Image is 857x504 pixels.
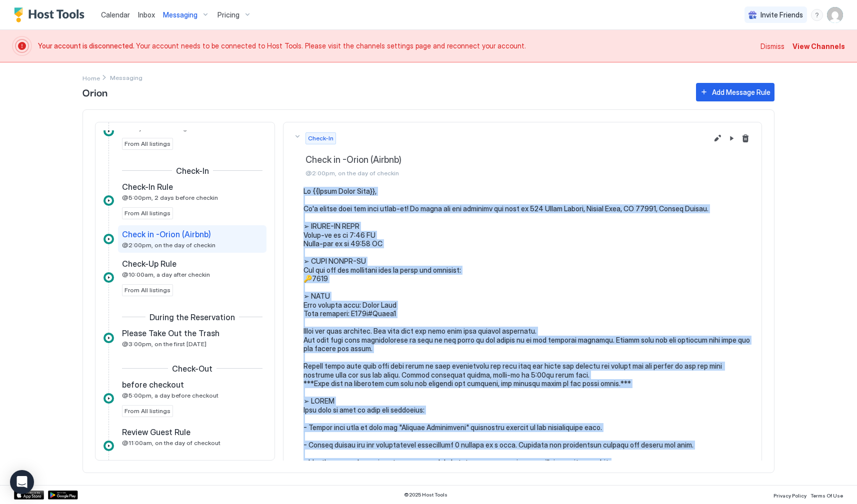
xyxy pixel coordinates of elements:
span: Orion [82,84,686,99]
a: Inbox [138,9,155,20]
span: Check in -Orion (Airbnb) [305,154,707,166]
div: Open Intercom Messenger [10,470,34,494]
span: Check-Out [172,364,212,374]
button: Add Message Rule [696,83,774,101]
span: From All listings [124,139,170,148]
span: Your account needs to be connected to Host Tools. Please visit the channels settings page and rec... [38,41,754,50]
button: Check-InCheck in -Orion (Airbnb)@2:00pm, on the day of checkinEdit message rulePause Message Rule... [283,122,761,187]
a: Home [82,72,100,83]
span: During the Reservation [149,312,235,322]
span: Review Guest Rule [122,427,190,437]
span: before checkout [122,380,184,390]
a: Terms Of Use [810,490,843,500]
div: Dismiss [760,41,784,51]
a: App Store [14,491,44,500]
span: @2:00pm, on the day of checkin [122,241,215,249]
span: Check-In Rule [122,182,173,192]
span: Check-In [176,166,209,176]
a: Google Play Store [48,491,78,500]
span: @10:00am, a day after checkin [122,271,210,278]
div: Add Message Rule [712,87,770,97]
span: Invite Friends [760,10,803,19]
span: @5:00pm, 2 days before checkin [122,194,218,201]
button: Delete message rule [739,132,751,144]
span: Home [82,74,100,82]
button: Edit message rule [711,132,723,144]
a: Privacy Policy [773,490,806,500]
span: Breadcrumb [110,74,142,81]
span: Your account is disconnected. [38,41,136,50]
a: Calendar [101,9,130,20]
span: Messaging [163,10,197,19]
span: Terms Of Use [810,493,843,499]
span: Please Take Out the Trash [122,328,219,338]
button: Pause Message Rule [725,132,737,144]
span: @3:00pm, on the first [DATE] [122,340,206,348]
div: User profile [827,7,843,23]
span: Pricing [217,10,239,19]
span: From All listings [124,407,170,416]
div: Breadcrumb [82,72,100,83]
span: Privacy Policy [773,493,806,499]
div: View Channels [792,41,845,51]
span: @11:00am, on the day of checkout [122,439,220,447]
span: Calendar [101,10,130,19]
span: © 2025 Host Tools [404,492,447,498]
span: From All listings [124,209,170,218]
div: menu [811,9,823,21]
span: Check-In [308,134,333,143]
span: Inbox [138,10,155,19]
span: Check-Up Rule [122,259,176,269]
span: Check in -Orion (Airbnb) [122,229,211,239]
span: @5:00pm, a day before checkout [122,392,218,399]
span: From All listings [124,286,170,295]
span: @2:00pm, on the day of checkin [305,169,707,177]
a: Host Tools Logo [14,7,89,22]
